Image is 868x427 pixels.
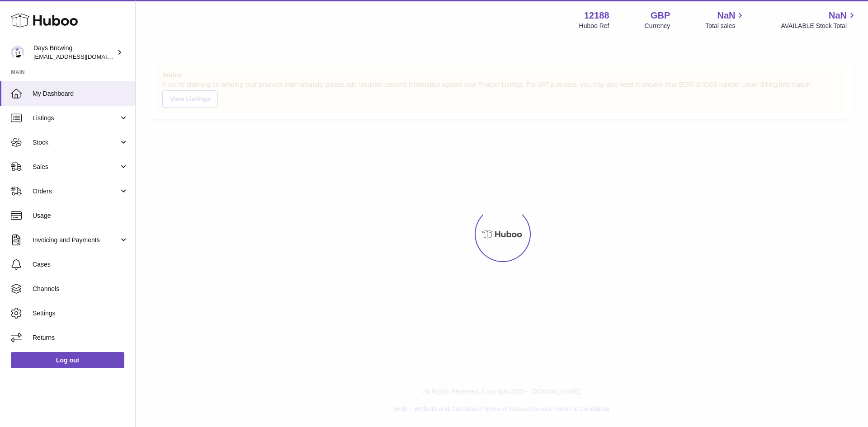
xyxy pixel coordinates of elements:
[11,46,24,59] img: internalAdmin-12188@internal.huboo.com
[717,9,735,22] span: NaN
[781,22,857,30] span: AVAILABLE Stock Total
[705,9,745,30] a: NaN Total sales
[579,22,609,30] div: Huboo Ref
[781,9,857,30] a: NaN AVAILABLE Stock Total
[829,9,847,22] span: NaN
[645,22,670,30] div: Currency
[33,211,128,220] span: Usage
[11,352,124,368] a: Log out
[33,309,128,318] span: Settings
[33,163,119,171] span: Sales
[705,22,745,30] span: Total sales
[33,260,128,269] span: Cases
[33,138,119,147] span: Stock
[33,89,128,98] span: My Dashboard
[651,9,670,22] strong: GBP
[33,187,119,196] span: Orders
[33,53,133,60] span: [EMAIL_ADDRESS][DOMAIN_NAME]
[33,114,119,122] span: Listings
[33,285,128,293] span: Channels
[33,236,119,244] span: Invoicing and Payments
[33,44,115,61] div: Days Brewing
[33,333,128,342] span: Returns
[584,9,609,22] strong: 12188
